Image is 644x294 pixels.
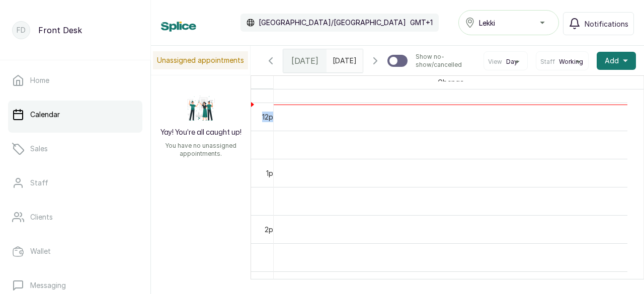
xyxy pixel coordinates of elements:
[563,12,634,35] button: Notifications
[8,135,142,163] a: Sales
[30,280,66,290] p: Messaging
[458,10,559,35] button: Lekki
[597,52,636,70] button: Add
[30,144,48,154] p: Sales
[30,110,60,120] p: Calendar
[8,101,142,129] a: Calendar
[30,75,49,85] p: Home
[410,18,433,28] p: GMT+1
[506,58,518,66] span: Day
[291,55,318,67] span: [DATE]
[259,18,406,28] p: [GEOGRAPHIC_DATA]/[GEOGRAPHIC_DATA]
[488,58,523,66] button: ViewDay
[283,49,327,72] div: [DATE]
[264,168,281,178] div: 1pm
[157,142,245,158] p: You have no unassigned appointments.
[540,58,555,66] span: Staff
[540,58,584,66] button: StaffWorking
[8,169,142,197] a: Staff
[17,25,26,35] p: FD
[263,224,281,235] div: 2pm
[8,66,142,94] a: Home
[30,178,48,188] p: Staff
[559,58,583,66] span: Working
[436,76,466,88] span: Gbenga
[160,128,242,138] h2: Yay! You’re all caught up!
[8,203,142,231] a: Clients
[416,53,475,69] p: Show no-show/cancelled
[30,212,53,222] p: Clients
[605,56,619,66] span: Add
[479,18,495,28] span: Lekki
[585,19,628,29] span: Notifications
[38,24,82,36] p: Front Desk
[488,58,502,66] span: View
[8,237,142,265] a: Wallet
[30,246,51,256] p: Wallet
[260,112,281,122] div: 12pm
[153,51,248,69] p: Unassigned appointments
